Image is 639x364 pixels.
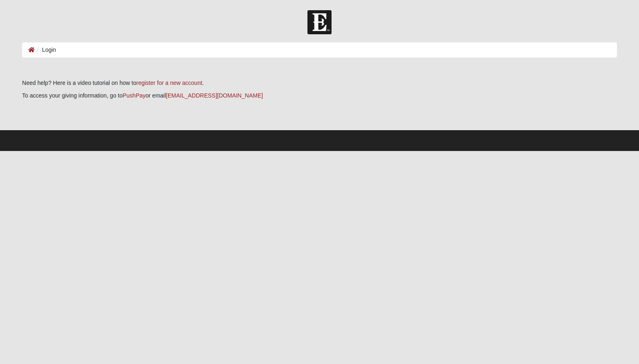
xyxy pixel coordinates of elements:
p: To access your giving information, go to or email [22,91,617,100]
a: register for a new account [136,80,202,86]
li: Login [35,46,56,54]
p: Need help? Here is a video tutorial on how to . [22,79,617,87]
a: PushPay [123,92,146,99]
img: Church of Eleven22 Logo [307,10,332,34]
a: [EMAIL_ADDRESS][DOMAIN_NAME] [166,92,263,99]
